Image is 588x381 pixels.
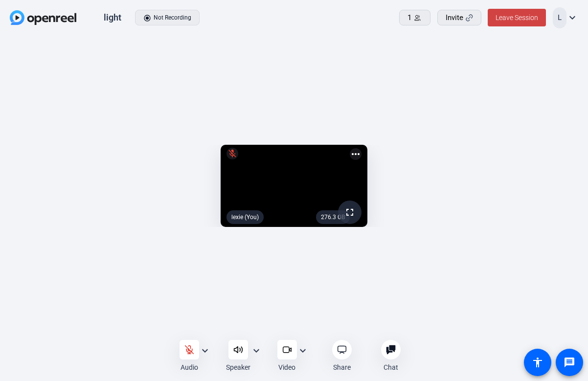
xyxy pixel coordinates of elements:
img: OpenReel logo [10,10,76,25]
div: lexie (You) [226,210,264,224]
button: 1 [399,10,430,25]
mat-icon: expand_more [250,345,262,357]
div: L [553,7,566,28]
div: Speaker [226,362,250,372]
div: light [104,12,121,23]
div: Chat [384,362,398,372]
mat-icon: expand_more [297,345,309,357]
span: Leave Session [496,14,538,22]
div: Share [333,362,351,372]
mat-icon: accessibility [532,357,543,368]
div: Video [278,362,295,372]
span: 1 [407,12,411,23]
div: Audio [181,362,198,372]
button: Invite [437,10,481,25]
button: Leave Session [488,9,546,26]
span: Invite [446,12,463,23]
mat-icon: expand_more [566,12,578,23]
mat-icon: expand_more [199,345,211,357]
mat-icon: more_horiz [350,148,362,160]
mat-icon: fullscreen [344,206,356,218]
mat-icon: mic_off [226,148,238,159]
div: 276.3 GB [316,210,350,224]
mat-icon: message [564,357,575,368]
